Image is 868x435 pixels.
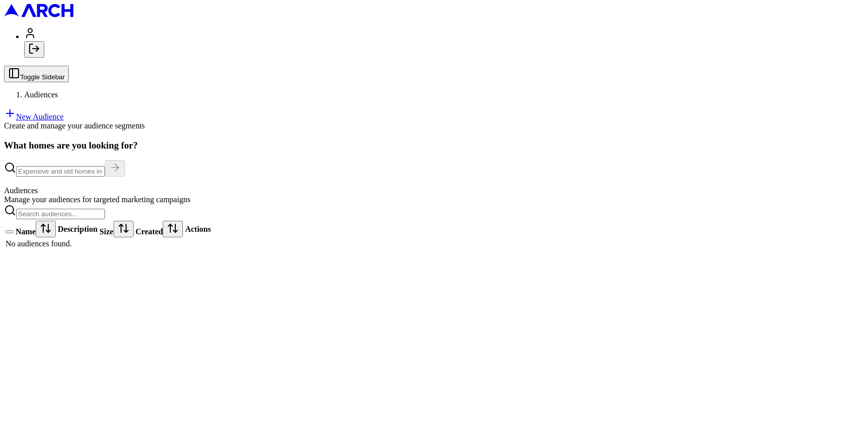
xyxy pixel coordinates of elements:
a: New Audience [4,112,64,121]
span: Toggle Sidebar [20,73,65,81]
h3: What homes are you looking for? [4,140,864,151]
input: Expensive and old homes in greater SF Bay Area [16,166,105,177]
div: Manage your audiences for targeted marketing campaigns [4,195,864,204]
div: Create and manage your audience segments [4,121,864,130]
span: Audiences [24,90,58,99]
th: Description [57,220,98,238]
div: Audiences [4,186,864,195]
th: Actions [184,220,211,238]
nav: breadcrumb [4,90,864,99]
button: Log out [24,41,44,58]
td: No audiences found. [5,239,211,249]
button: Toggle Sidebar [4,66,69,82]
input: Search audiences... [16,209,105,219]
div: Size [99,221,134,237]
div: Name [16,221,56,237]
div: Created [136,221,183,237]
